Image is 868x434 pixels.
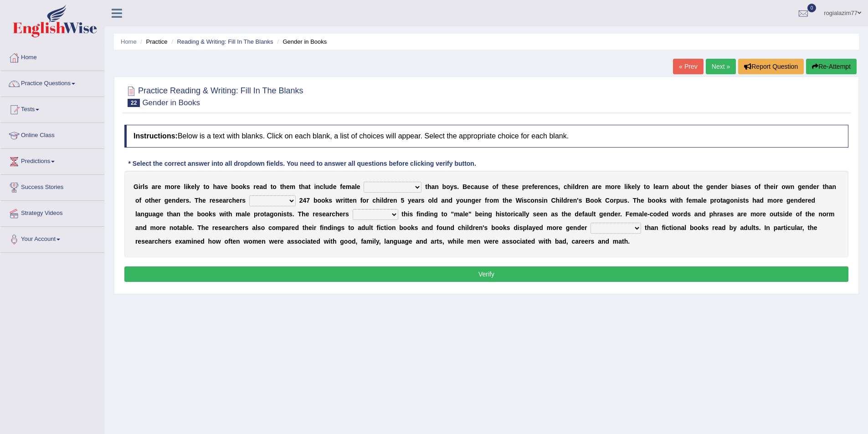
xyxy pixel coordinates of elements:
[180,197,183,204] b: e
[614,197,616,204] b: r
[325,183,329,190] b: u
[656,197,660,204] b: o
[320,183,324,190] b: c
[688,183,690,190] b: t
[247,183,250,190] b: s
[226,197,228,204] b: r
[462,183,467,190] b: B
[0,97,104,120] a: Tests
[478,183,482,190] b: u
[710,183,714,190] b: e
[508,197,512,204] b: e
[149,197,151,204] b: t
[573,197,577,204] b: n
[316,183,320,190] b: n
[139,197,141,204] b: f
[390,197,393,204] b: e
[360,197,363,204] b: f
[460,197,464,204] b: o
[324,183,325,190] b: l
[596,183,598,190] b: r
[229,197,232,204] b: c
[502,183,504,190] b: t
[236,197,240,204] b: e
[764,183,766,190] b: t
[415,197,419,204] b: a
[508,183,512,190] b: e
[196,183,200,190] b: y
[401,197,404,204] b: 5
[428,197,432,204] b: o
[581,183,585,190] b: e
[240,197,242,204] b: r
[561,197,563,204] b: l
[441,197,445,204] b: a
[676,183,680,190] b: b
[0,45,104,68] a: Home
[282,183,286,190] b: h
[134,132,178,140] b: Instructions:
[706,183,710,190] b: g
[563,197,567,204] b: d
[776,183,778,190] b: r
[740,183,744,190] b: s
[301,183,305,190] b: h
[121,38,137,45] a: Home
[263,183,267,190] b: d
[0,201,104,224] a: Strategy Videos
[0,227,104,250] a: Your Account
[313,197,318,204] b: b
[0,123,104,146] a: Online Class
[663,183,665,190] b: r
[205,183,210,190] b: o
[722,183,725,190] b: e
[530,197,534,204] b: o
[496,183,498,190] b: f
[376,197,380,204] b: h
[434,197,438,204] b: d
[693,183,695,190] b: t
[467,183,471,190] b: e
[544,183,548,190] b: n
[232,197,236,204] b: h
[124,84,303,107] h2: Practice Reading & Writing: Fill In The Blanks
[321,197,325,204] b: o
[529,183,532,190] b: e
[653,183,655,190] b: l
[482,183,485,190] b: s
[142,98,200,107] small: Gender in Books
[471,183,474,190] b: c
[680,183,684,190] b: o
[454,183,457,190] b: s
[592,183,596,190] b: a
[615,183,617,190] b: r
[832,183,837,190] b: n
[124,125,848,148] h4: Below is a text with blanks. Click on each blank, a list of choices will appear. Select the appro...
[620,197,624,204] b: u
[655,183,659,190] b: e
[744,183,748,190] b: e
[605,183,611,190] b: m
[168,197,172,204] b: e
[598,183,602,190] b: e
[825,183,829,190] b: h
[586,197,590,204] b: B
[571,183,573,190] b: i
[411,197,415,204] b: e
[202,197,206,204] b: e
[152,183,155,190] b: a
[191,183,195,190] b: e
[199,197,203,204] b: h
[564,183,567,190] b: c
[435,183,439,190] b: n
[474,183,478,190] b: a
[809,183,813,190] b: d
[540,183,544,190] b: e
[342,183,346,190] b: e
[340,183,342,190] b: f
[243,183,247,190] b: k
[817,183,819,190] b: r
[176,197,180,204] b: d
[253,183,256,190] b: r
[145,197,149,204] b: o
